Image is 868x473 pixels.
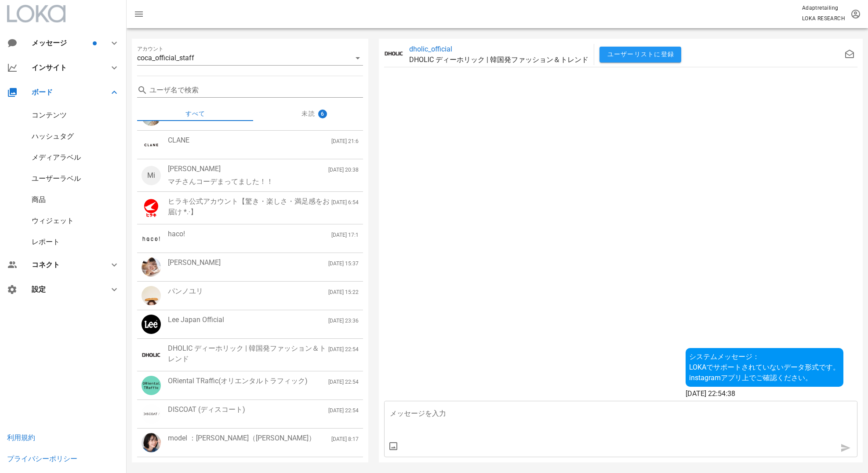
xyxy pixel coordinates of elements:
[168,433,316,444] div: model ：[PERSON_NAME]（[PERSON_NAME]）
[168,343,328,364] div: DHOLIC ディーホリック | 韓国発ファッション＆トレンド
[802,4,845,12] p: Adaptretailing
[32,153,81,161] a: メディアラベル
[168,229,185,239] div: haco!
[32,174,81,183] a: ユーザーラベル
[142,433,161,452] img: akemigondo
[328,166,359,174] div: [DATE] 20:38
[331,137,359,146] div: [DATE] 21:6
[388,441,399,451] button: prepend icon
[328,317,359,325] div: [DATE] 23:36
[409,44,588,55] a: dholic_official
[168,135,189,146] div: CLANE
[93,41,97,45] span: バッジ
[32,39,91,47] div: メッセージ
[142,229,161,248] img: hacohaco8585
[328,288,359,297] div: [DATE] 15:22
[168,257,221,268] div: [PERSON_NAME]
[7,433,35,442] a: 利用規約
[331,231,359,239] div: [DATE] 17:1
[32,260,98,269] div: コネクト
[331,198,359,217] div: [DATE] 6:54
[142,286,161,305] img: yuri.yamano
[168,196,331,217] div: ヒラキ公式アカウント【驚き・楽しさ・満足感をお届け *.·】
[168,404,245,415] div: DISCOAT (ディスコート)
[168,164,221,174] div: [PERSON_NAME]
[32,285,98,293] div: 設定
[328,260,359,268] div: [DATE] 15:37
[328,407,359,415] div: [DATE] 22:54
[137,51,363,65] div: アカウントcoca_official_staff
[686,390,735,397] div: [DATE] 22:54:38
[32,195,46,204] a: 商品
[409,55,588,65] p: DHOLIC ディーホリック | 韓国発ファッション＆トレンド
[142,315,161,334] img: leejeansjp
[32,238,60,246] a: レポート
[137,54,194,62] div: coca_official_staff
[142,345,161,365] img: dholic_official
[32,111,67,119] a: コンテンツ
[32,88,98,96] div: ボード
[168,315,224,325] div: Lee Japan Official
[142,376,161,395] img: orientaltraffic_official
[318,110,327,118] span: バッジ
[142,198,161,218] img: hiraki_official
[137,107,254,121] div: すべて
[686,348,843,387] div: システムメッセージ： LOKAでサポートされていないデータ形式です。 instagramアプリ上でご確認ください。
[328,378,359,386] div: [DATE] 22:54
[142,135,161,154] img: clane_official
[802,14,845,23] p: LOKA RESEARCH
[142,257,161,277] img: yo_kinoshita
[32,216,74,225] a: ウィジェット
[607,51,674,59] span: ユーザーリストに登録
[142,404,161,424] img: discoat_official
[32,132,74,140] a: ハッシュタグ
[331,435,359,444] div: [DATE] 8:17
[168,376,308,386] div: ORiental TRaffic(オリエンタルトラフィック)
[142,166,161,185] a: Mi
[32,63,98,72] div: インサイト
[599,47,681,62] button: ユーザーリストに登録
[168,286,203,297] div: パンノユリ
[168,176,359,187] div: マチさんコーデまってました！！
[384,44,403,63] img: dholic_official
[7,455,77,463] a: プライバシーポリシー
[328,345,359,364] div: [DATE] 22:54
[254,107,363,121] div: 未読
